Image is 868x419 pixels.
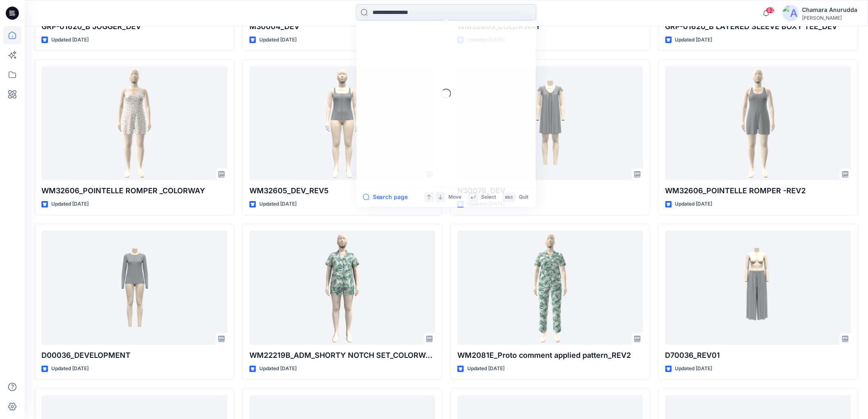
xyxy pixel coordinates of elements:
[457,66,643,180] a: N30078_DEV
[249,66,435,180] a: WM32605_DEV_REV5
[259,36,297,44] p: Updated [DATE]
[783,5,799,21] img: avatar
[449,193,462,201] p: Move
[457,21,643,32] p: WM32605_COLORWAY
[766,7,775,14] span: 63
[249,231,435,345] a: WM22219B_ADM_SHORTY NOTCH SET_COLORWAY_REV2
[249,185,435,197] p: WM32605_DEV_REV5
[41,185,227,197] p: WM32606_POINTELLE ROMPER _COLORWAY
[675,36,713,44] p: Updated [DATE]
[249,350,435,361] p: WM22219B_ADM_SHORTY NOTCH SET_COLORWAY_REV2
[259,200,297,208] p: Updated [DATE]
[51,364,89,373] p: Updated [DATE]
[249,21,435,32] p: M30004_DEV
[802,5,858,15] div: Chamara Anurudda
[802,15,858,21] div: [PERSON_NAME]
[41,231,227,345] a: D00036_DEVELOPMENT
[457,185,643,197] p: N30078_DEV
[467,364,505,373] p: Updated [DATE]
[481,193,496,201] p: Select
[665,350,851,361] p: D70036_REV01
[41,350,227,361] p: D00036_DEVELOPMENT
[519,193,529,201] p: Quit
[457,231,643,345] a: WM2081E_Proto comment applied pattern_REV2
[41,21,227,32] p: GRP-01620_B JOGGER_DEV
[259,364,297,373] p: Updated [DATE]
[51,36,89,44] p: Updated [DATE]
[665,231,851,345] a: D70036_REV01
[505,193,514,201] p: esc
[675,200,713,208] p: Updated [DATE]
[51,200,89,208] p: Updated [DATE]
[665,21,851,32] p: GRP-01620_B LAYERED SLEEVE BOXY TEE_DEV
[665,66,851,180] a: WM32606_POINTELLE ROMPER -REV2
[457,350,643,361] p: WM2081E_Proto comment applied pattern_REV2
[675,364,713,373] p: Updated [DATE]
[41,66,227,180] a: WM32606_POINTELLE ROMPER _COLORWAY
[665,185,851,197] p: WM32606_POINTELLE ROMPER -REV2
[363,192,408,202] button: Search page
